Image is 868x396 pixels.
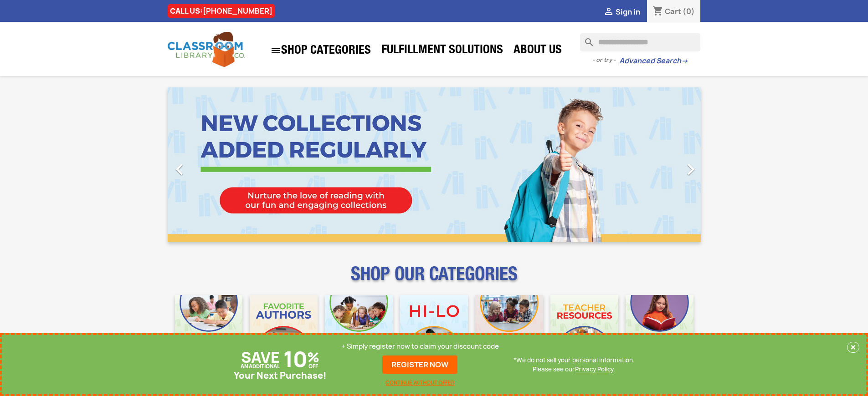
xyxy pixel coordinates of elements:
i:  [603,7,614,18]
a:  Sign in [603,7,640,17]
i:  [168,158,191,181]
div: CALL US: [168,4,275,18]
a: Next [621,87,701,242]
span: Cart [665,6,681,16]
i:  [679,158,702,181]
i: shopping_cart [652,6,663,17]
ul: Carousel container [168,87,701,242]
span: - or try - [592,56,619,65]
img: CLC_Favorite_Authors_Mobile.jpg [250,295,318,363]
a: [PHONE_NUMBER] [203,6,272,16]
img: Classroom Library Company [168,32,245,67]
span: Sign in [616,7,640,17]
img: CLC_HiLo_Mobile.jpg [400,295,468,363]
img: CLC_Phonics_And_Decodables_Mobile.jpg [325,295,393,363]
img: CLC_Teacher_Resources_Mobile.jpg [550,295,618,363]
img: CLC_Dyslexia_Mobile.jpg [626,295,693,363]
a: SHOP CATEGORIES [266,41,375,61]
img: CLC_Fiction_Nonfiction_Mobile.jpg [475,295,543,363]
a: Previous [168,87,248,242]
input: Search [580,33,700,51]
i: search [580,33,591,44]
p: SHOP OUR CATEGORIES [168,271,701,288]
span: (0) [683,6,695,16]
a: Advanced Search→ [619,56,688,66]
a: About Us [509,42,566,60]
i:  [270,45,281,56]
span: → [681,56,688,66]
a: Fulfillment Solutions [377,42,508,60]
img: CLC_Bulk_Mobile.jpg [175,295,243,363]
